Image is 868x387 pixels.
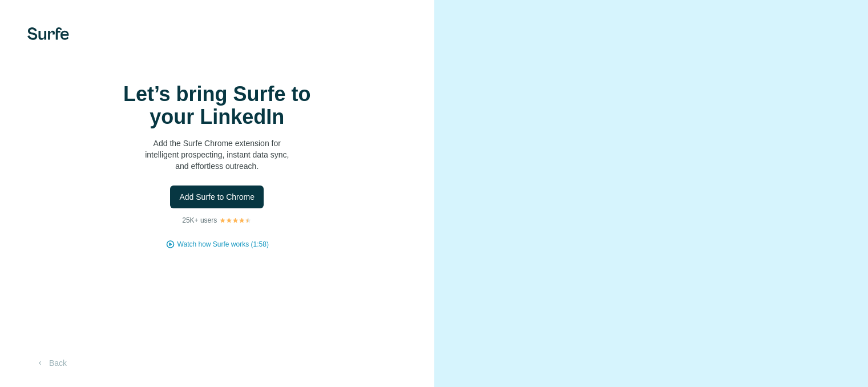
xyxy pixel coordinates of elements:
button: Watch how Surfe works (1:58) [177,239,269,249]
img: Surfe's logo [27,27,69,40]
p: Add the Surfe Chrome extension for intelligent prospecting, instant data sync, and effortless out... [103,138,331,172]
button: Add Surfe to Chrome [170,186,264,208]
img: Rating Stars [219,217,252,224]
button: Back [27,353,75,373]
p: 25K+ users [182,215,217,225]
h1: Let’s bring Surfe to your LinkedIn [103,83,331,128]
span: Add Surfe to Chrome [179,191,255,203]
